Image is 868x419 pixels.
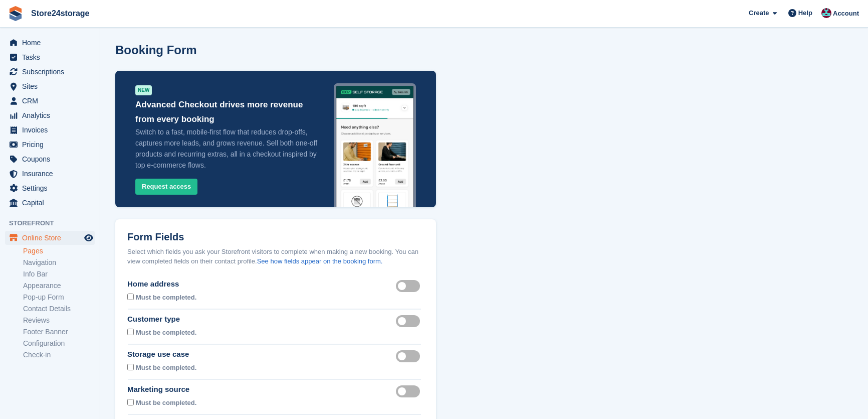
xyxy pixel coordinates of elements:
span: Analytics [22,108,82,122]
a: Preview store [83,232,95,244]
a: Reviews [23,316,95,325]
div: Home address [127,278,198,290]
a: Check-in [23,350,95,360]
div: Select which fields you ask your Storefront visitors to complete when making a new booking. You c... [127,247,424,266]
div: Customer type [127,314,198,325]
a: menu [5,65,95,79]
a: Appearance [23,281,95,291]
a: menu [5,231,95,245]
div: Must be completed. [136,362,196,373]
span: Capital [22,196,82,210]
span: Account [833,9,859,19]
label: Marketing source visible [396,390,424,392]
a: Info Bar [23,269,95,279]
span: Sites [22,79,82,93]
span: Storefront [9,218,100,228]
span: Invoices [22,123,82,137]
span: Create [749,8,769,18]
img: George [821,8,831,18]
span: Settings [22,181,82,195]
span: Subscriptions [22,65,82,79]
div: Must be completed. [136,327,196,338]
span: Tasks [22,50,82,64]
a: menu [5,94,95,108]
span: CRM [22,94,82,108]
a: menu [5,167,95,181]
a: menu [5,137,95,152]
a: Footer Banner [23,327,95,337]
a: See how fields appear on the booking form. [257,257,383,265]
a: Configuration [23,339,95,348]
a: Store24storage [27,5,94,22]
a: menu [5,36,95,50]
span: Insurance [22,167,82,181]
a: menu [5,50,95,64]
a: Contact Details [23,304,95,314]
a: menu [5,123,95,137]
a: Pop-up Form [23,293,95,302]
a: menu [5,108,95,122]
a: Navigation [23,258,95,267]
span: Coupons [22,152,82,166]
label: Customer type visible [396,320,424,322]
p: Switch to a fast, mobile-first flow that reduces drop-offs, captures more leads, and grows revenu... [135,126,319,171]
label: Storage use case visible [396,355,424,357]
div: NEW [135,85,152,95]
img: advanced_checkout-3a6f29b8f307e128f80f36cbef5223c0c28d0aeba6f80f7118ca5621cf25e01c.png [334,83,416,250]
a: menu [5,79,95,93]
span: Home [22,36,82,50]
div: Must be completed. [136,397,196,408]
img: stora-icon-8386f47178a22dfd0bd8f6a31ec36ba5ce8667c1dd55bd0f319d3a0aa187defe.svg [8,6,23,21]
div: Marketing source [127,384,198,395]
h1: Booking Form [115,43,197,57]
a: menu [5,181,95,195]
a: Pages [23,246,95,256]
button: Request access [135,179,197,195]
a: menu [5,196,95,210]
span: Pricing [22,137,82,152]
p: Advanced Checkout drives more revenue from every booking [135,97,319,126]
span: Help [798,8,812,18]
div: Storage use case [127,349,198,360]
label: Home address visible [396,285,424,287]
span: Online Store [22,231,82,245]
a: menu [5,152,95,166]
h2: Form Fields [127,231,424,243]
div: Must be completed. [136,292,196,303]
